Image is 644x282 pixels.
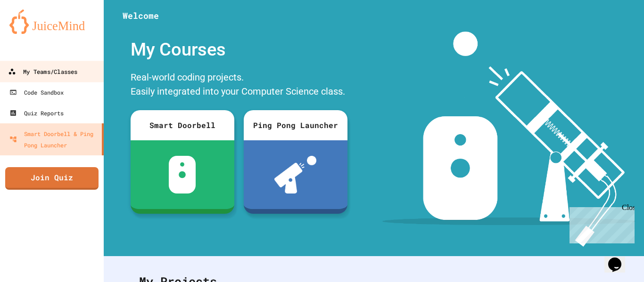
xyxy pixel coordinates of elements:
[126,68,352,103] div: Real-world coding projects. Easily integrated into your Computer Science class.
[4,4,65,60] div: Chat with us now!Close
[274,156,316,193] img: ppl-with-ball.png
[5,167,99,190] a: Join Quiz
[604,244,635,273] iframe: chat widget
[169,156,196,193] img: sdb-white.svg
[9,107,64,119] div: Quiz Reports
[9,87,64,98] div: Code Sandbox
[126,32,352,68] div: My Courses
[9,128,98,151] div: Smart Doorbell & Ping Pong Launcher
[566,203,635,243] iframe: chat widget
[8,66,77,78] div: My Teams/Classes
[244,110,347,140] div: Ping Pong Launcher
[131,110,234,140] div: Smart Doorbell
[9,9,94,34] img: logo-orange.svg
[382,32,635,247] img: banner-image-my-projects.png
